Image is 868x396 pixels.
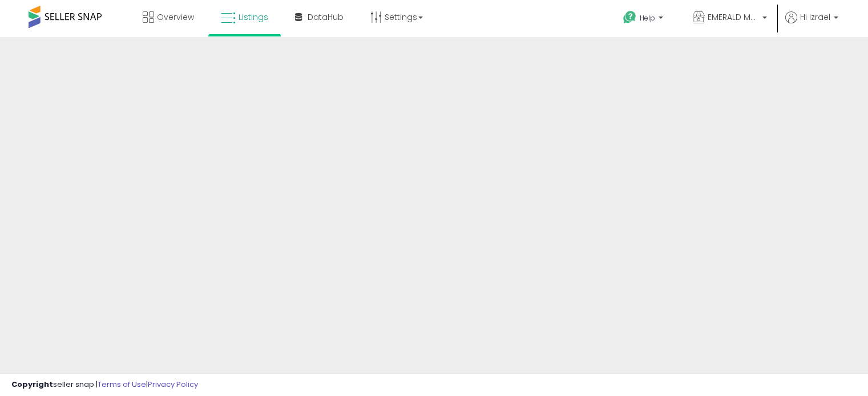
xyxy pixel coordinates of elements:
span: EMERALD MANAGEMENT [708,11,759,23]
span: DataHub [308,11,344,23]
span: Overview [157,11,194,23]
span: Help [640,13,655,23]
span: Listings [239,11,268,23]
span: Hi Izrael [800,11,830,23]
a: Hi Izrael [785,11,838,37]
div: seller snap | | [11,379,198,390]
i: Get Help [623,10,637,25]
a: Privacy Policy [148,379,198,390]
a: Help [614,2,675,37]
a: Terms of Use [98,379,146,390]
strong: Copyright [11,379,53,390]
